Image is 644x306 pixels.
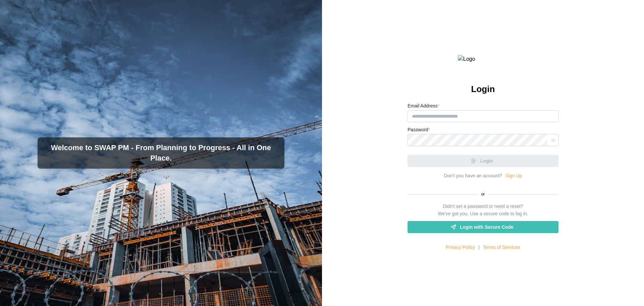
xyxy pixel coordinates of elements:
div: Didn't set a password or need a reset? We've got you. Use a secure code to log in. [438,203,528,217]
div: or [408,191,558,198]
a: Terms of Services [483,244,520,251]
a: Sign Up [505,172,522,180]
a: Privacy Policy [446,244,475,251]
span: Login with Secure Code [460,221,513,233]
h2: Login [471,83,495,95]
img: Logo [458,55,508,63]
label: Email Address [408,102,439,110]
a: Login with Secure Code [408,221,558,233]
h3: Welcome to SWAP PM - From Planning to Progress - All in One Place. [43,143,279,164]
div: | [478,244,480,251]
label: Password [408,126,430,134]
div: Don’t you have an account? [444,172,502,180]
